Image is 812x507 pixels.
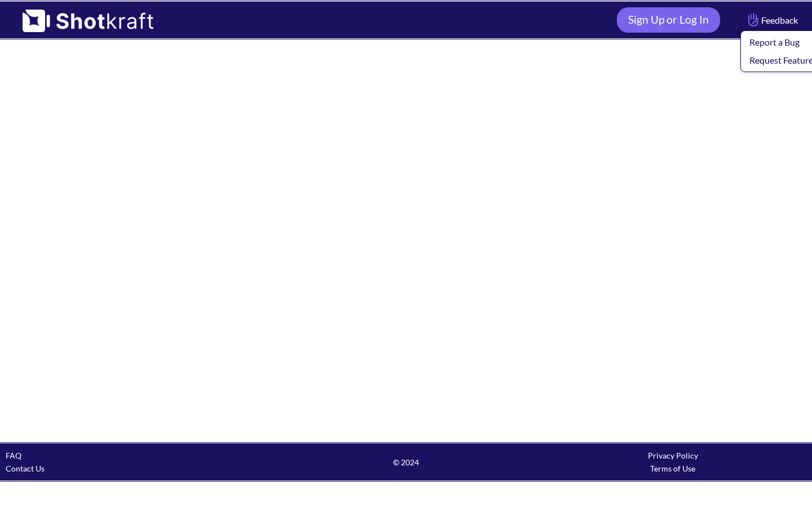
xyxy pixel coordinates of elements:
a: Sign Up or Log In [617,7,720,33]
a: FAQ [6,451,21,460]
img: Hand Icon [745,10,761,29]
div: Privacy Policy [540,449,806,462]
div: Terms of Use [540,462,806,475]
span: © 2024 [272,456,539,469]
span: Feedback [745,14,798,26]
a: Contact Us [6,464,45,473]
